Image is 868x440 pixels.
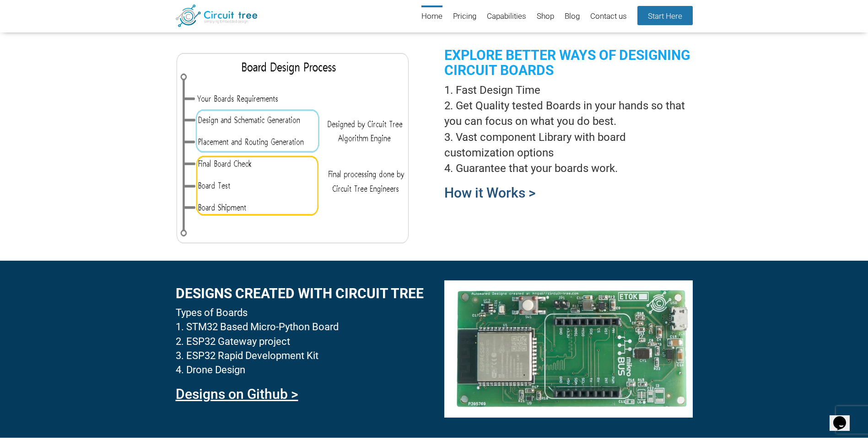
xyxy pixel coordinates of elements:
[444,48,692,78] h2: Explore better ways of designing circuit boards
[176,306,424,377] div: Types of Boards
[537,5,554,28] a: Shop
[421,5,442,28] a: Home
[565,5,580,28] a: Blog
[176,334,424,349] li: ESP32 Gateway project
[453,5,476,28] a: Pricing
[444,129,692,161] li: Vast component Library with board customization options
[176,5,258,27] img: Circuit Tree
[444,185,536,201] a: How it Works >
[590,5,627,28] a: Contact us
[176,286,424,301] h2: DesignS created with circuit tree
[444,82,692,98] li: Fast Design Time
[176,349,424,363] li: ESP32 Rapid Development Kit
[176,320,424,334] li: STM32 Based Micro-Python Board
[444,161,692,176] li: Guarantee that your boards work.
[176,386,298,402] a: Designs on Github >
[444,98,692,129] li: Get Quality tested Boards in your hands so that you can focus on what you do best.
[487,5,526,28] a: Capabilities
[176,363,424,377] li: Drone Design
[637,6,693,25] a: Start Here
[830,403,859,431] iframe: chat widget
